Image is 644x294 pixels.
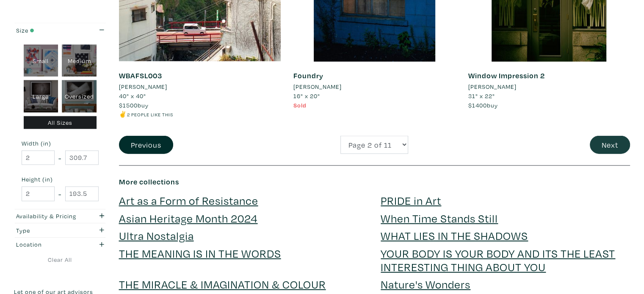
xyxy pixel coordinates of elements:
button: Size [14,23,106,37]
a: WBAFSL003 [119,71,162,80]
button: Location [14,238,106,252]
div: Small [24,45,58,77]
a: THE MEANING IS IN THE WORDS [119,246,281,261]
span: - [58,152,61,164]
span: 31" x 22" [468,92,495,100]
li: [PERSON_NAME] [119,82,167,91]
div: Availability & Pricing [16,212,79,221]
div: Oversized [62,80,97,113]
small: 2 people like this [127,111,173,118]
li: ✌️ [119,110,281,119]
a: Ultra Nostalgia [119,228,194,243]
a: Art as a Form of Resistance [119,193,258,208]
a: [PERSON_NAME] [119,82,281,91]
a: THE MIRACLE & IMAGINATION & COLOUR [119,277,326,291]
span: $1500 [119,101,138,109]
a: [PERSON_NAME] [293,82,456,91]
div: Large [24,80,58,113]
small: Height (in) [22,176,99,182]
a: Asian Heritage Month 2024 [119,211,258,225]
a: PRIDE in Art [381,193,441,208]
span: 16" x 20" [293,92,320,100]
a: YOUR BODY IS YOUR BODY AND ITS THE LEAST INTERESTING THING ABOUT YOU [381,246,615,274]
div: Type [16,226,79,235]
button: Type [14,223,106,237]
li: [PERSON_NAME] [468,82,517,91]
div: Size [16,26,79,35]
a: Nature's Wonders [381,277,470,291]
a: WHAT LIES IN THE SHADOWS [381,228,528,243]
span: - [58,188,61,200]
small: Width (in) [22,140,99,146]
li: [PERSON_NAME] [293,82,342,91]
button: Previous [119,136,173,154]
div: Medium [62,45,97,77]
a: Window Impression 2 [468,71,545,80]
h6: More collections [119,177,630,187]
span: $1400 [468,101,487,109]
span: buy [468,101,498,109]
div: All Sizes [24,116,97,129]
a: [PERSON_NAME] [468,82,630,91]
a: When Time Stands Still [381,211,498,225]
div: Location [16,240,79,249]
span: Sold [293,101,307,109]
a: Clear All [14,255,106,264]
button: Next [590,136,630,154]
button: Availability & Pricing [14,209,106,223]
span: 40" x 40" [119,92,146,100]
span: buy [119,101,149,109]
a: Foundry [293,71,323,80]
